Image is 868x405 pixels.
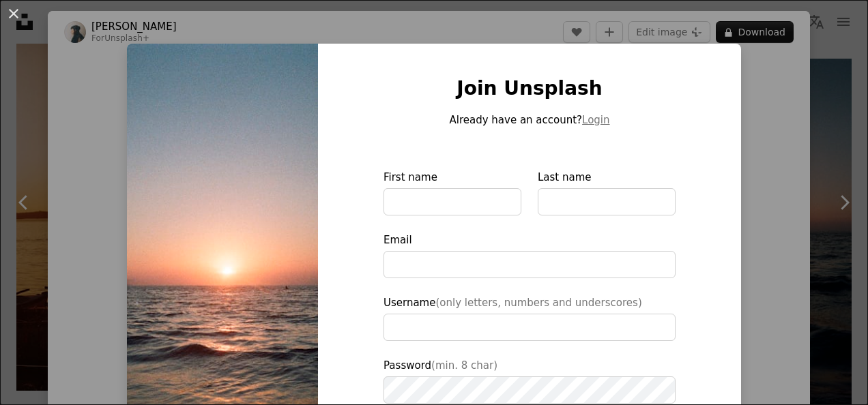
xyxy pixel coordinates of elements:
input: Password(min. 8 char) [384,376,676,404]
input: Last name [538,188,676,215]
label: First name [384,169,521,215]
input: First name [384,188,521,215]
label: Username [384,295,676,341]
span: (only letters, numbers and underscores) [435,297,641,309]
button: Login [582,112,609,128]
p: Already have an account? [384,112,676,128]
label: Email [384,232,676,278]
input: Email [384,251,676,278]
h1: Join Unsplash [384,76,676,101]
span: (min. 8 char) [431,359,497,372]
input: Username(only letters, numbers and underscores) [384,314,676,341]
label: Password [384,357,676,404]
label: Last name [538,169,676,215]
